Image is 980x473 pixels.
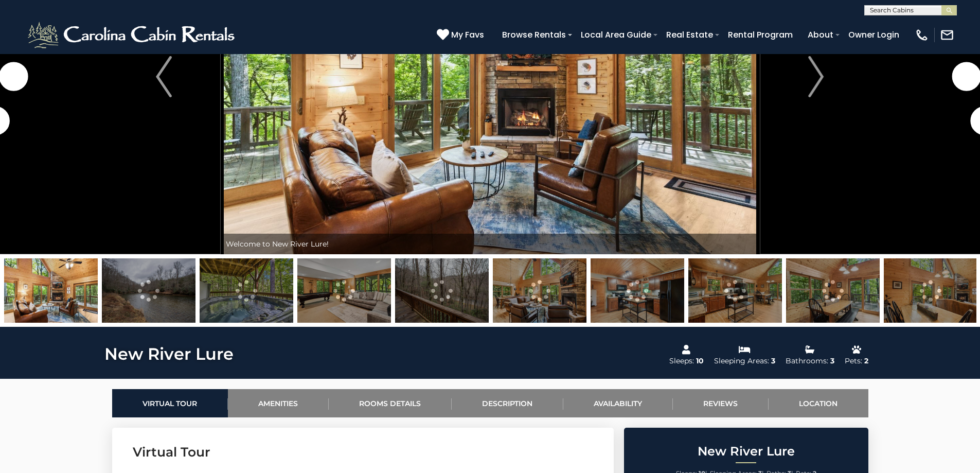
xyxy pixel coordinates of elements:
[493,258,586,323] img: 166962861
[221,234,760,254] div: Welcome to New River Lure!
[688,258,782,323] img: 166962865
[808,56,824,97] img: arrow
[26,20,239,50] img: White-1-2.png
[133,443,593,461] h3: Virtual Tour
[497,26,571,44] a: Browse Rentals
[102,258,195,323] img: 163276313
[452,389,563,417] a: Description
[200,258,293,323] img: 166962885
[297,258,391,323] img: 166962878
[915,28,929,42] img: phone-regular-white.png
[673,389,769,417] a: Reviews
[451,28,484,41] span: My Favs
[884,258,977,323] img: 166962866
[661,26,718,44] a: Real Estate
[437,28,487,42] a: My Favs
[591,258,684,323] img: 166962864
[786,258,880,323] img: 166962863
[563,389,673,417] a: Availability
[803,26,839,44] a: About
[156,56,171,97] img: arrow
[843,26,904,44] a: Owner Login
[627,445,866,458] h2: New River Lure
[723,26,798,44] a: Rental Program
[769,389,868,417] a: Location
[112,389,228,417] a: Virtual Tour
[228,389,329,417] a: Amenities
[329,389,452,417] a: Rooms Details
[576,26,656,44] a: Local Area Guide
[4,258,98,323] img: 166962862
[940,28,954,42] img: mail-regular-white.png
[395,258,489,323] img: 163276316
